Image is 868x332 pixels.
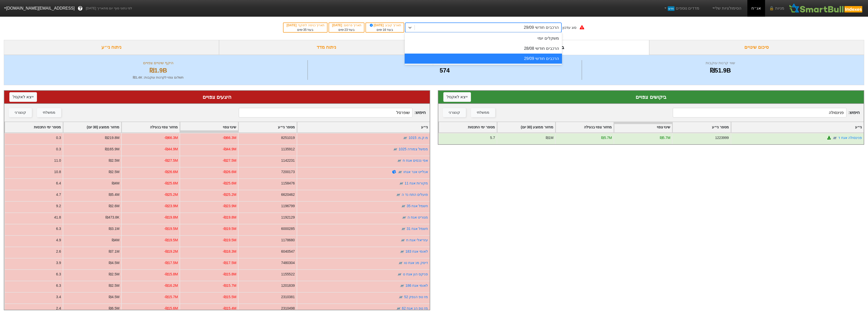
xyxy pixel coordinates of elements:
div: 1142231 [281,158,295,163]
div: Toggle SortBy [122,122,180,132]
a: מז טפ הנ אגח 62 [402,306,428,310]
div: Toggle SortBy [297,122,430,132]
div: סיכום שינויים [649,40,864,55]
div: 1135912 [281,147,295,152]
a: מז טפ הנפק 52 [404,295,428,299]
div: 7200173 [281,169,295,175]
div: -₪15.8M [164,272,178,277]
div: 4.7 [56,192,61,197]
img: tase link [400,249,405,254]
div: היצעים צפויים [9,93,425,101]
div: ממשלתי [43,110,55,115]
div: ₪5.4M [109,192,119,197]
span: [DATE] [369,23,385,27]
div: ₪219.8M [105,135,119,140]
div: 574 [309,66,580,75]
div: 6000285 [281,226,295,231]
div: ₪4.5M [109,294,119,300]
div: 2310381 [281,294,295,300]
a: לאומי אגח 186 [405,283,428,288]
div: 9.2 [56,203,61,209]
div: 1192129 [281,215,295,220]
div: ביקושים צפויים [443,93,859,101]
img: tase link [401,226,406,231]
img: tase link [399,181,404,186]
div: Toggle SortBy [180,122,238,132]
a: מדדים נוספיםחדש [661,3,701,13]
div: Toggle SortBy [672,122,730,132]
span: ? [79,5,82,12]
div: בעוד ימים [368,28,401,32]
div: ניתוח מדד [219,40,434,55]
div: ₪4M [112,181,119,186]
span: 16 [383,28,386,32]
div: תאריך כניסה לתוקף : [286,23,324,28]
div: 6620462 [281,192,295,197]
a: חשמל אגח 35 [407,204,428,208]
input: 378 רשומות... [239,108,412,117]
a: פניקס הון אגח ט [403,272,428,276]
img: tase link [397,158,402,163]
div: -₪66.3M [164,135,178,140]
div: 6.4 [56,181,61,186]
div: משקלים יומי [405,33,562,43]
div: ₪5.7M [660,135,670,140]
div: -₪23.9M [223,203,236,209]
div: 2310498 [281,306,295,311]
a: לאומי אגח 183 [405,249,428,253]
div: ₪165.9M [105,147,119,152]
div: -₪44.9M [164,147,178,152]
div: ₪6.5M [109,306,119,311]
div: הרכבים חודשי 28/08 [405,43,562,54]
div: ₪473.8K [105,215,119,220]
a: מקורות אגח 11 [405,181,428,185]
img: tase link [401,204,406,209]
div: 3.9 [56,260,61,266]
a: אנלייט אנר אגחו [403,170,428,174]
div: -₪26.6M [164,169,178,175]
img: tase link [398,260,403,266]
button: קונצרני [9,108,32,117]
img: tase link [398,295,403,300]
div: 1201839 [281,283,295,288]
div: 6040547 [281,249,295,254]
div: 7480304 [281,260,295,266]
div: 4.9 [56,238,61,243]
span: [DATE] [332,23,343,27]
div: -₪23.9M [164,203,178,209]
a: עזריאלי אגח ח [406,238,428,242]
div: -₪19.8M [223,215,236,220]
button: ממשלתי [471,108,495,117]
div: ₪5.7M [601,135,612,140]
img: tase link [402,215,407,220]
span: 23 [344,28,348,32]
div: -₪25.6M [164,181,178,186]
div: Toggle SortBy [63,122,121,132]
div: -₪15.6M [164,306,178,311]
a: דיסק מנ אגח טו [404,261,428,265]
div: הרכבים חודשי 29/09 [405,54,562,64]
a: הסימולציות שלי [709,3,743,13]
div: ₪51.9B [583,66,858,75]
div: 0.3 [56,147,61,152]
div: בעוד ימים [286,28,324,32]
div: 1155522 [281,272,295,277]
div: קונצרני [449,110,460,115]
div: -₪25.2M [223,192,236,197]
div: סוג עדכון [562,25,576,30]
a: מ.ק.מ. 1015 [409,136,428,140]
div: Toggle SortBy [614,122,672,132]
div: -₪27.5M [164,158,178,163]
div: -₪16.2M [164,283,178,288]
div: 3.4 [56,294,61,300]
div: -₪15.7M [223,283,236,288]
div: Toggle SortBy [439,122,497,132]
div: 1196799 [281,203,295,209]
div: 6.3 [56,226,61,231]
div: ₪2.5M [109,283,119,288]
div: Toggle SortBy [497,122,555,132]
div: ניתוח ני״ע [4,40,219,55]
img: tase link [400,283,405,288]
div: 6.3 [56,272,61,277]
div: Toggle SortBy [5,122,63,132]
